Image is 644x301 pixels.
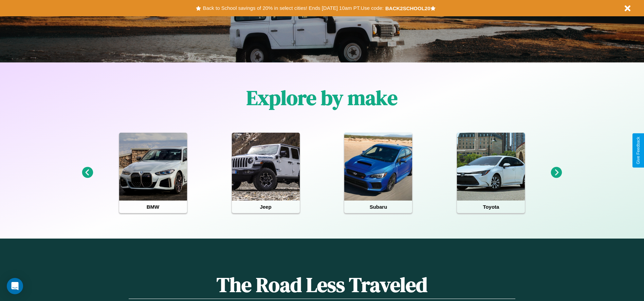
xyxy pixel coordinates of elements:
[246,84,398,112] h1: Explore by make
[119,201,187,213] h4: BMW
[344,201,412,213] h4: Subaru
[129,271,515,299] h1: The Road Less Traveled
[7,278,23,294] div: Open Intercom Messenger
[232,201,300,213] h4: Jeep
[385,5,430,11] b: BACK2SCHOOL20
[201,3,385,13] button: Back to School savings of 20% in select cities! Ends [DATE] 10am PT.Use code:
[636,137,641,164] div: Give Feedback
[457,201,525,213] h4: Toyota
